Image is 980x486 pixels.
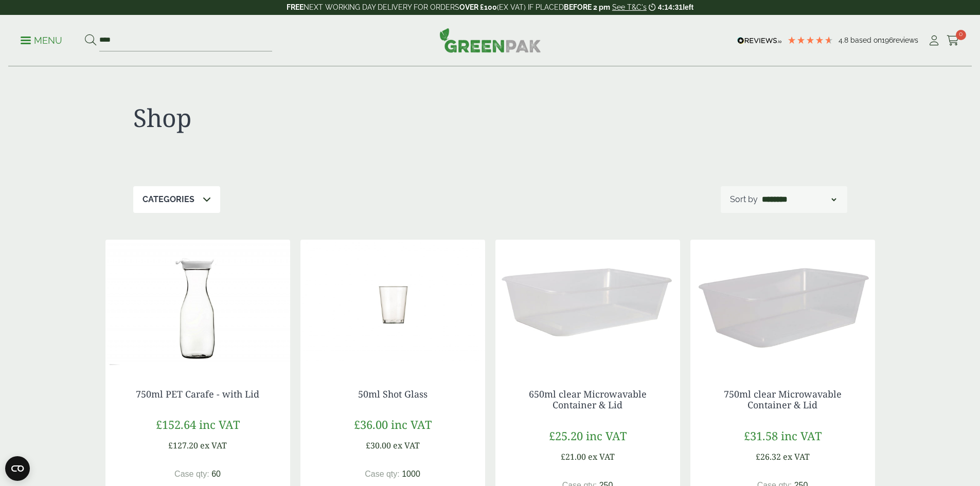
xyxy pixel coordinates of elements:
span: Case qty: [174,470,209,478]
span: ex VAT [393,440,420,451]
span: £152.64 [156,417,196,432]
strong: BEFORE 2 pm [564,3,610,11]
span: 4.8 [839,36,850,44]
span: £21.00 [561,451,586,462]
span: ex VAT [588,451,615,462]
span: 1000 [402,470,420,478]
span: Case qty: [365,470,400,478]
span: inc VAT [781,428,822,443]
strong: FREE [287,3,304,11]
select: Shop order [760,193,838,206]
span: 196 [882,36,893,44]
span: ex VAT [783,451,810,462]
a: Menu [21,34,62,45]
img: 3010007A 750ml Microwavable Container & Lid [690,240,875,368]
span: inc VAT [391,417,432,432]
a: 50ml Shot Glass [358,388,427,400]
i: Cart [947,35,959,46]
a: 0 [947,33,959,48]
span: 4:14:31 [658,3,683,11]
a: See T&C's [612,3,647,11]
a: 750ml PET Carafe - with Lid [136,388,259,400]
span: Based on [850,36,882,44]
button: Open CMP widget [5,456,30,481]
strong: OVER £100 [459,3,497,11]
span: 60 [211,470,221,478]
span: reviews [893,36,918,44]
img: REVIEWS.io [737,37,782,44]
i: My Account [928,35,940,46]
img: 3010008 650ml Microwavable Container & Lid [495,240,680,368]
span: left [683,3,693,11]
span: inc VAT [199,417,240,432]
h1: Shop [133,103,490,133]
span: £127.20 [168,440,198,451]
div: 4.79 Stars [787,35,833,45]
span: £31.58 [744,428,778,443]
span: ex VAT [200,440,227,451]
span: £30.00 [366,440,391,451]
img: 750 [105,240,290,368]
span: 0 [956,30,966,40]
span: £26.32 [756,451,781,462]
span: £36.00 [354,417,388,432]
p: Menu [21,34,62,47]
p: Categories [142,193,194,206]
a: 650ml clear Microwavable Container & Lid [529,388,647,411]
p: Sort by [730,193,758,206]
img: 50ml Shot Glass (Lined @ 2cl & 4cl)-0 [300,240,485,368]
img: GreenPak Supplies [439,28,541,52]
a: 750ml clear Microwavable Container & Lid [724,388,842,411]
span: inc VAT [586,428,627,443]
span: £25.20 [549,428,583,443]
